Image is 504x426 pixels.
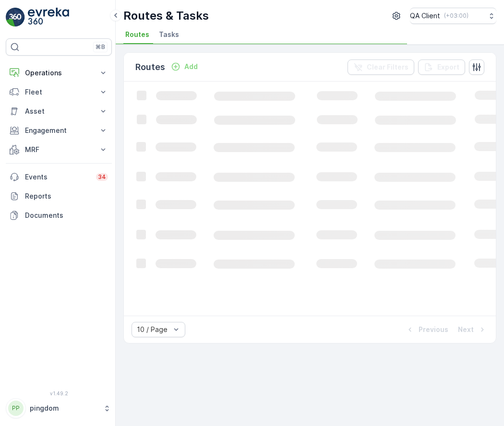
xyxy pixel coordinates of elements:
p: Export [437,62,459,72]
a: Reports [6,187,112,206]
p: ( +03:00 ) [444,12,468,20]
button: Asset [6,102,112,121]
span: Tasks [159,30,179,39]
p: Previous [419,325,448,334]
button: Engagement [6,121,112,140]
img: logo [6,8,25,27]
button: Next [457,324,488,335]
button: QA Client(+03:00) [410,8,496,24]
p: Routes & Tasks [123,8,209,24]
p: Operations [25,68,93,78]
img: logo_light-DOdMpM7g.png [28,8,69,27]
button: Export [418,59,465,75]
p: Engagement [25,126,93,135]
p: Asset [25,106,93,116]
button: Clear Filters [348,59,414,75]
p: 34 [98,173,106,181]
button: Add [167,61,202,72]
p: Next [458,325,474,334]
p: Reports [25,191,108,201]
p: ⌘B [96,43,105,51]
button: Fleet [6,83,112,102]
button: Previous [404,324,449,335]
p: QA Client [410,11,440,21]
button: Operations [6,63,112,83]
p: Events [25,172,90,182]
p: pingdom [30,403,98,413]
p: Fleet [25,87,93,97]
p: MRF [25,145,93,154]
a: Documents [6,206,112,225]
a: Events34 [6,167,112,187]
p: Clear Filters [367,62,408,72]
p: Routes [135,60,165,74]
p: Add [184,62,198,71]
div: PP [8,401,24,416]
p: Documents [25,211,108,220]
button: PPpingdom [6,398,112,418]
button: MRF [6,140,112,159]
span: Routes [125,30,149,39]
span: v 1.49.2 [6,390,112,396]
